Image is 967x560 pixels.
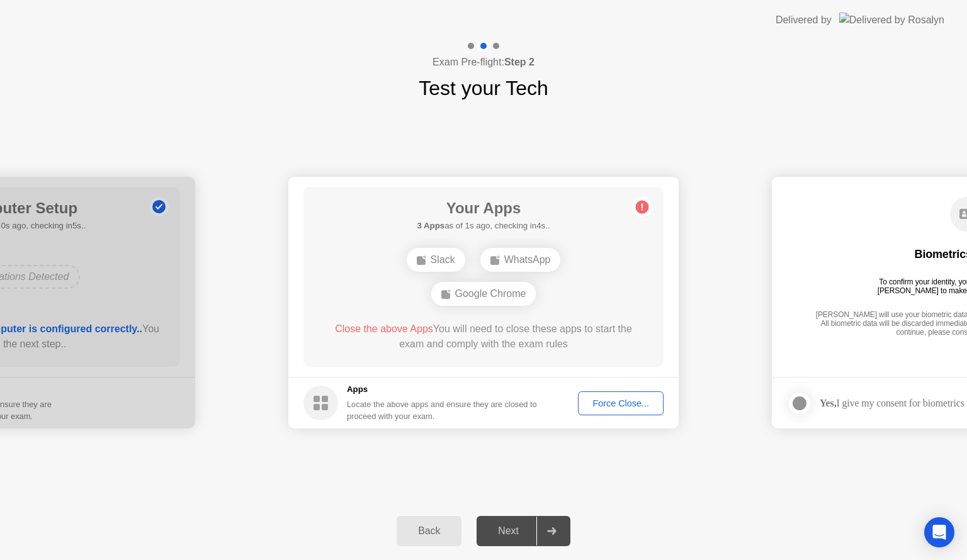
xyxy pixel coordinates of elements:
[582,398,659,408] div: Force Close...
[417,197,550,220] h1: Your Apps
[407,248,465,272] div: Slack
[433,55,534,70] h4: Exam Pre-flight:
[347,383,538,396] h5: Apps
[397,516,461,546] button: Back
[504,57,534,67] b: Step 2
[400,525,458,537] div: Back
[347,398,538,422] div: Locate the above apps and ensure they are closed to proceed with your exam.
[924,517,954,547] div: Open Intercom Messenger
[578,391,664,415] button: Force Close...
[322,322,646,352] div: You will need to close these apps to start the exam and comply with the exam rules
[477,516,570,546] button: Next
[417,221,444,230] b: 3 Apps
[335,323,433,334] span: Close the above Apps
[480,525,536,537] div: Next
[820,398,836,408] strong: Yes,
[480,248,561,272] div: WhatsApp
[776,13,832,28] div: Delivered by
[417,220,550,232] h5: as of 1s ago, checking in4s..
[839,13,944,27] img: Delivered by Rosalyn
[419,73,548,103] h1: Test your Tech
[431,282,536,306] div: Google Chrome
